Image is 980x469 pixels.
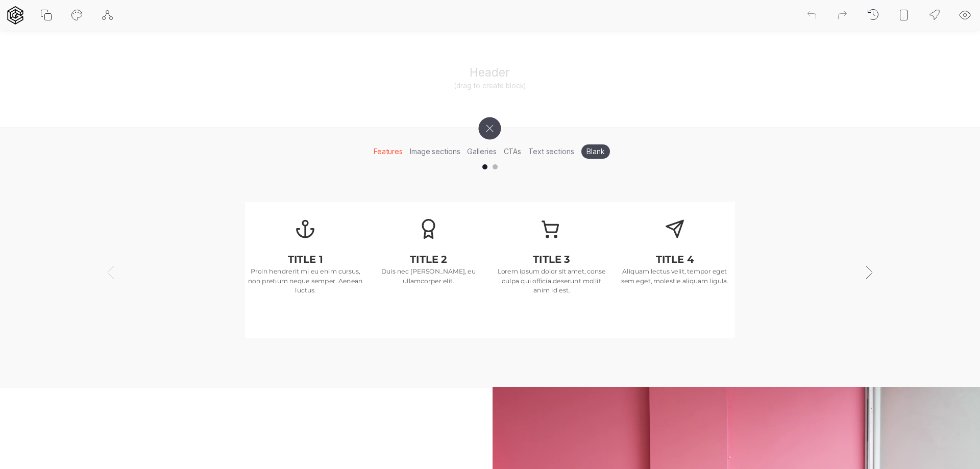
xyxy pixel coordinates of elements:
p: Lorem ipsum dolor sit amet, conse culpa qui officia deserunt mollit anim id est. [494,266,609,294]
li: Blank [581,144,610,159]
li: Galleries [463,143,500,159]
li: Features [370,143,406,159]
li: Text sections [525,143,578,159]
p: Duis nec [PERSON_NAME], eu ullamcorper elit. [371,266,486,285]
li: CTAs [500,143,525,159]
li: Image sections [406,143,464,159]
div: Backups [867,8,879,22]
p: Proin hendrerit mi eu enim cursus, non pretium neque semper. Aenean luctus. [248,266,363,294]
h3: TITLE 2 [371,253,486,264]
h3: TITLE 4 [617,253,732,264]
h3: TITLE 3 [494,253,609,264]
h3: TITLE 1 [248,253,363,264]
p: Aliquam lectus velit, tempor eget sem eget, molestie aliquam ligula. [617,266,732,285]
